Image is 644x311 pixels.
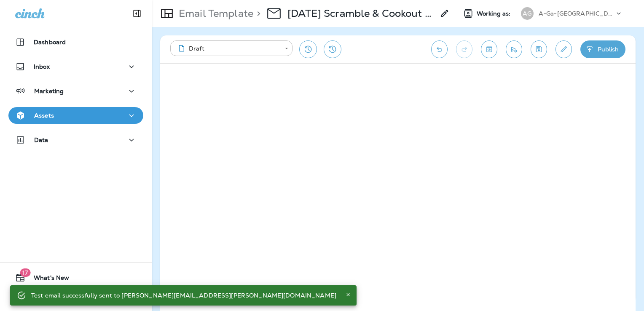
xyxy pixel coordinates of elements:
[287,7,435,20] div: Labor Day Scramble & Cookout 2025 - 9/1
[481,40,497,58] button: Toggle preview
[253,7,260,20] p: >
[580,40,625,58] button: Publish
[25,274,69,284] span: What's New
[31,288,336,303] div: Test email successfully sent to [PERSON_NAME][EMAIL_ADDRESS][PERSON_NAME][DOMAIN_NAME]
[431,40,448,58] button: Undo
[34,63,50,70] p: Inbox
[8,34,143,51] button: Dashboard
[343,290,353,300] button: Close
[34,112,54,119] p: Assets
[8,58,143,75] button: Inbox
[506,40,522,58] button: Send test email
[299,40,317,58] button: Restore from previous version
[34,137,48,143] p: Data
[8,131,143,148] button: Data
[477,10,513,17] span: Working as:
[539,10,614,17] p: A-Ga-[GEOGRAPHIC_DATA]
[555,40,572,58] button: Edit details
[324,40,341,58] button: View Changelog
[34,39,66,46] p: Dashboard
[287,7,435,20] p: [DATE] Scramble & Cookout 2025 - 9/1
[8,83,143,99] button: Marketing
[531,40,547,58] button: Save
[125,5,149,22] button: Collapse Sidebar
[8,269,143,286] button: 17What's New
[8,107,143,124] button: Assets
[8,290,143,306] button: Support
[521,7,534,20] div: AG
[34,88,64,94] p: Marketing
[175,7,253,20] p: Email Template
[20,268,30,277] span: 17
[176,44,279,53] div: Draft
